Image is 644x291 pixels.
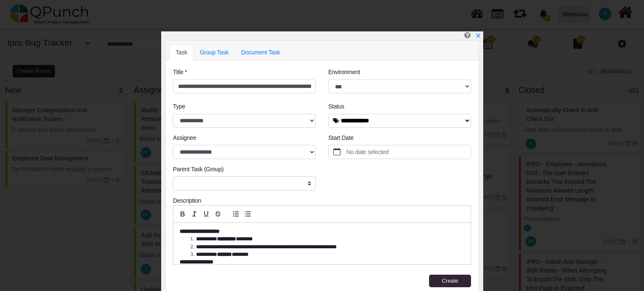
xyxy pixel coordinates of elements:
i: Create Punch [464,31,471,39]
svg: x [475,33,481,39]
label: Environment [328,68,360,77]
label: No date selected [345,145,471,159]
a: Task [169,45,194,60]
label: Title * [173,68,187,77]
legend: Status [328,102,471,113]
button: calendar [329,145,345,159]
legend: Start Date [328,134,471,145]
legend: Assignee [173,134,316,145]
legend: Parent Task (Group) [173,165,316,176]
a: Group Task [194,45,235,60]
a: Document Task [235,45,286,60]
button: Create [429,275,471,287]
div: Description [173,196,471,205]
span: Create [442,278,458,284]
legend: Type [173,102,316,113]
svg: calendar [333,148,341,156]
a: x [475,32,481,39]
